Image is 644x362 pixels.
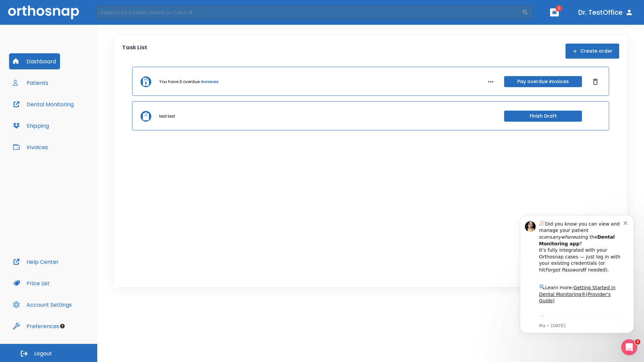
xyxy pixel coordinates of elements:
[504,111,582,122] button: Finish Draft
[96,6,522,19] input: Search by Patient Name or Case #
[122,44,147,59] p: Task List
[159,79,200,85] p: You have 3 overdue
[576,6,636,18] button: Dr. TestOffice
[8,5,79,19] img: Orthosnap
[635,339,640,345] span: 1
[9,96,78,112] button: Dental Monitoring
[9,254,63,270] button: Help Center
[159,113,175,119] p: test test
[9,118,53,134] button: Shipping
[555,5,562,12] span: 1
[9,139,52,155] button: Invoices
[201,79,218,85] a: invoices
[9,318,63,334] button: Preferences
[9,297,76,313] button: Account Settings
[34,350,52,357] span: Logout
[621,339,637,355] iframe: Intercom live chat
[9,275,54,291] button: Price List
[566,44,619,59] button: Create order
[9,53,60,69] button: Dashboard
[510,207,644,359] iframe: Intercom notifications message
[59,323,65,329] div: Tooltip anchor
[504,76,582,87] button: Pay overdue invoices
[9,75,52,91] button: Patients
[590,76,601,87] button: Dismiss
